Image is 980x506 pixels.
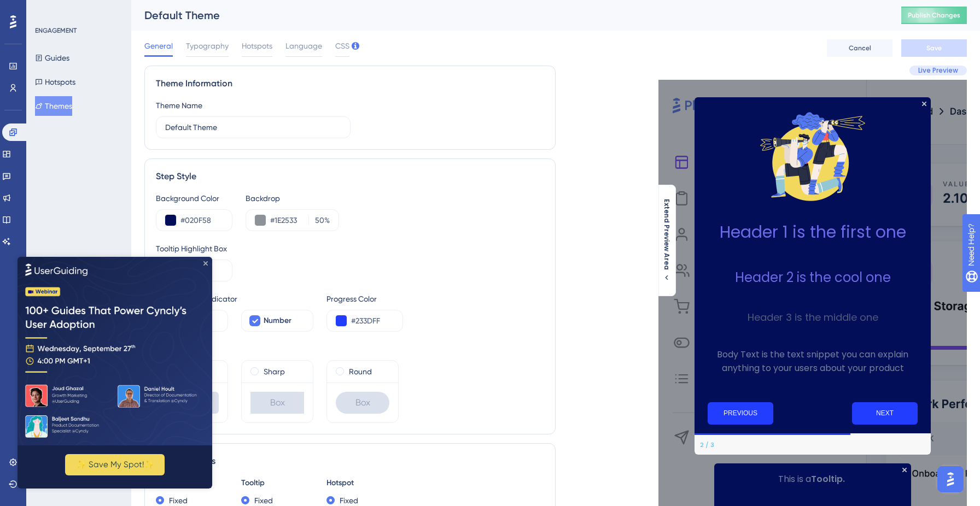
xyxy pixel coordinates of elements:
div: Tooltip [241,476,313,490]
div: Close Preview [902,468,907,472]
span: Number [264,314,291,327]
button: ✨ Save My Spot!✨ [48,197,147,219]
div: Box [336,392,389,414]
p: This is a [723,472,902,486]
span: Publish Changes [908,11,960,20]
label: Round [349,365,372,378]
label: % [308,214,330,227]
div: Close Preview [922,102,926,106]
p: Body Text is the text snippet you can explain anything to your users about your product [703,348,922,375]
div: Step Style [156,170,544,183]
span: Cancel [849,44,871,52]
div: Background Color [156,192,232,205]
span: General [144,39,173,52]
div: ENGAGEMENT [35,26,77,35]
input: % [312,214,324,227]
div: Width Settings [156,455,544,468]
iframe: UserGuiding AI Assistant Launcher [934,463,967,496]
h2: Header 2 is the cool one [703,268,922,287]
button: Cancel [827,39,892,57]
div: Progress Color [326,292,403,305]
b: Tooltip. [811,473,845,485]
button: Themes [35,96,72,116]
h1: Header 1 is the first one [703,220,922,245]
input: Theme Name [165,121,341,133]
span: Typography [186,39,229,52]
label: Sharp [264,365,285,378]
div: Hotspot [326,476,399,490]
button: Next [852,402,918,425]
button: Guides [35,48,69,68]
div: Box Roundness [156,343,544,356]
button: Hotspots [35,72,75,92]
button: Save [901,39,967,57]
button: Publish Changes [901,7,967,24]
button: Extend Preview Area [658,199,675,282]
div: Step 2 of 3 [700,440,714,449]
span: Need Help? [26,3,68,16]
div: Close Preview [186,4,190,9]
span: Hotspots [242,39,272,52]
div: Box [250,392,304,414]
div: Theme Information [156,77,544,90]
div: Footer [695,435,931,455]
span: Save [926,44,942,52]
img: Modal Media [758,102,867,211]
span: Live Preview [918,66,958,75]
div: Theme Name [156,99,202,112]
h3: Header 3 is the middle one [703,310,922,325]
div: Step Progress Indicator [156,292,313,305]
div: Tooltip Highlight Box [156,242,544,255]
div: Backdrop [246,192,339,205]
button: Previous [708,402,773,425]
span: CSS [335,39,349,52]
span: Extend Preview Area [662,199,671,270]
div: Default Theme [144,8,874,23]
span: Language [285,39,322,52]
